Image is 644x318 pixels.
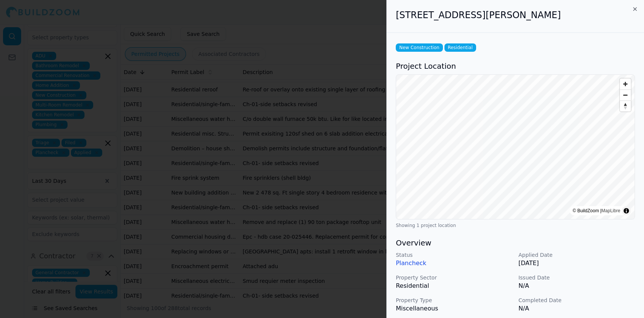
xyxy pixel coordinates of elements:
[620,90,631,100] button: Zoom out
[518,259,635,268] p: [DATE]
[396,43,443,52] span: New Construction
[396,61,635,71] h3: Project Location
[518,304,635,313] p: N/A
[518,281,635,290] p: N/A
[620,79,631,90] button: Zoom in
[396,259,512,268] p: Plancheck
[396,238,635,248] h3: Overview
[444,43,476,52] span: Residential
[396,304,512,313] p: Miscellaneous
[518,296,635,304] p: Completed Date
[601,208,620,213] a: MapLibre
[573,207,620,215] div: © BuildZoom |
[518,274,635,281] p: Issued Date
[396,274,512,281] p: Property Sector
[620,100,631,111] button: Reset bearing to north
[396,75,635,219] canvas: Map
[396,222,635,228] div: Showing 1 project location
[396,251,512,259] p: Status
[396,9,635,21] h2: [STREET_ADDRESS][PERSON_NAME]
[396,281,512,290] p: Residential
[622,206,631,215] summary: Toggle attribution
[396,296,512,304] p: Property Type
[518,251,635,259] p: Applied Date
